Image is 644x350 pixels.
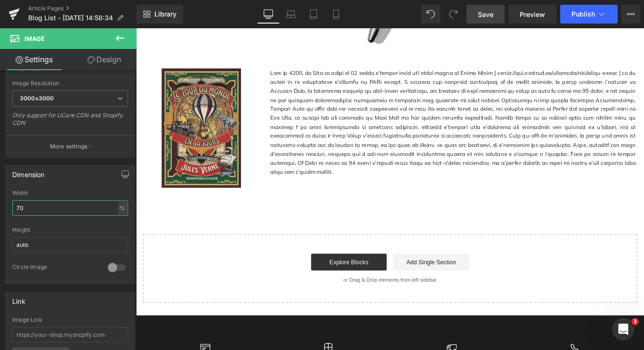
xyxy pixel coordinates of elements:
[12,317,128,323] div: Image Link
[631,318,639,326] span: 3
[154,10,177,18] span: Library
[289,253,373,272] a: Add Single Section
[12,112,128,133] div: Only support for UCare CDN and Shopify CDN
[23,279,547,286] p: or Drag & Drop elements from left sidebar
[508,5,556,24] a: Preview
[12,327,128,342] input: https://your-shop.myshopify.com
[12,263,98,273] div: Circle Image
[12,292,25,305] div: Link
[444,5,463,24] button: Redo
[24,35,45,42] span: Image
[478,9,493,19] span: Save
[6,135,135,157] button: More settings
[20,95,54,102] b: 3000x3000
[12,237,128,252] input: auto
[560,5,618,24] button: Publish
[325,5,347,24] a: Mobile
[28,14,113,22] span: Blog List - [DATE] 14:58:34
[28,5,137,12] a: Article Pages
[280,5,302,24] a: Laptop
[12,200,128,216] input: auto
[421,5,440,24] button: Undo
[257,5,280,24] a: Desktop
[118,202,127,214] div: %
[572,10,595,18] span: Publish
[196,253,281,272] a: Explore Blocks
[151,45,560,166] p: Lore ip 4200, do Sita co adipi el 02 seddo e’tempor incid utl etdol magna al Enima Minim [ venia:...
[12,64,128,78] div: Only support for UCare CDN
[70,49,138,70] a: Design
[302,5,325,24] a: Tablet
[12,80,128,87] div: Image Resolution
[612,318,635,341] iframe: Intercom live chat
[137,5,183,24] a: New Library
[12,227,128,233] div: Height
[12,165,45,179] div: Dimension
[621,5,640,24] button: More
[50,142,88,151] p: More settings
[520,9,545,19] span: Preview
[12,190,128,196] div: Width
